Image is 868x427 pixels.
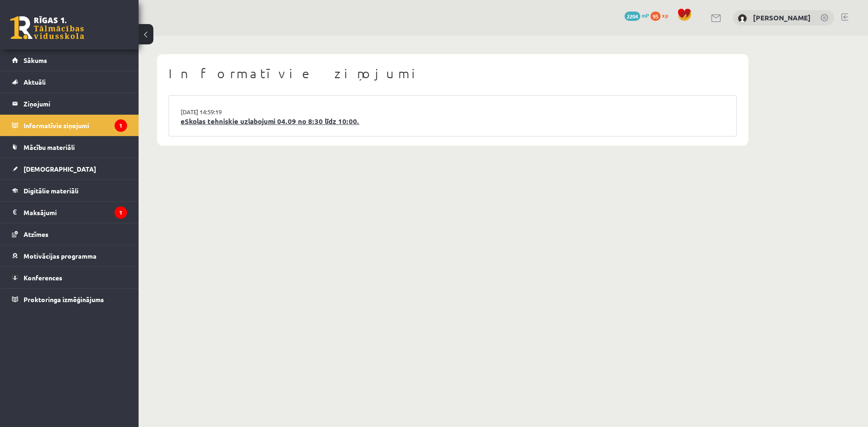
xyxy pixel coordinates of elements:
span: Proktoringa izmēģinājums [24,295,104,303]
a: 95 xp [650,12,673,19]
a: Ziņojumi [12,93,127,114]
a: Atzīmes [12,223,127,245]
span: 95 [650,12,661,21]
a: Sākums [12,50,127,71]
legend: Informatīvie ziņojumi [24,115,127,136]
i: 1 [115,206,127,219]
span: xp [662,12,668,19]
a: Motivācijas programma [12,245,127,266]
a: Aktuāli [12,71,127,93]
a: Konferences [12,267,127,288]
span: Digitālie materiāli [24,186,79,195]
span: Motivācijas programma [24,252,97,260]
a: Maksājumi1 [12,202,127,223]
a: Digitālie materiāli [12,180,127,201]
a: Rīgas 1. Tālmācības vidusskola [10,16,84,39]
legend: Maksājumi [24,202,127,223]
span: Aktuāli [24,78,46,86]
a: [PERSON_NAME] [753,13,811,22]
h1: Informatīvie ziņojumi [169,66,737,81]
span: 2204 [625,12,640,21]
a: [DATE] 14:59:19 [181,107,250,117]
i: 1 [115,119,127,132]
a: Proktoringa izmēģinājums [12,289,127,310]
span: Sākums [24,56,47,64]
a: [DEMOGRAPHIC_DATA] [12,158,127,179]
span: Mācību materiāli [24,143,75,151]
a: Informatīvie ziņojumi1 [12,115,127,136]
img: Baiba Gertnere [738,14,747,23]
span: Konferences [24,273,62,282]
a: 2204 mP [625,12,649,19]
span: [DEMOGRAPHIC_DATA] [24,165,96,173]
a: Mācību materiāli [12,136,127,158]
a: eSkolas tehniskie uzlabojumi 04.09 no 8:30 līdz 10:00. [181,116,725,127]
legend: Ziņojumi [24,93,127,114]
span: mP [642,12,649,19]
span: Atzīmes [24,230,49,238]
